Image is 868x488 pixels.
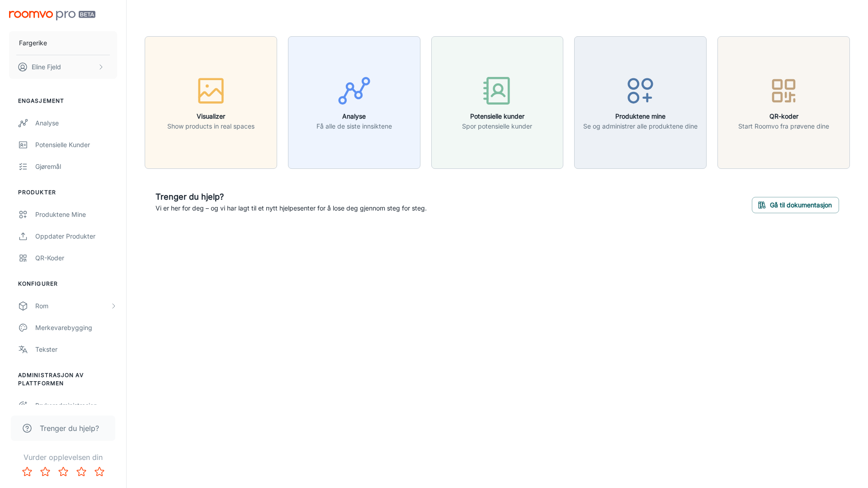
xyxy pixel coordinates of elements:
p: Start Roomvo fra prøvene dine [738,121,829,131]
p: Show products in real spaces [167,121,255,131]
h6: Trenger du hjelp? [156,191,427,203]
h6: QR-koder [738,111,829,121]
button: Potensielle kunderSpor potensielle kunder [431,36,564,169]
button: Fargerike [9,31,117,55]
h6: Visualizer [167,111,255,121]
p: Se og administrer alle produktene dine [583,121,698,131]
div: Gjøremål [35,162,117,172]
img: Roomvo PRO Beta [9,11,95,20]
a: QR-koderStart Roomvo fra prøvene dine [717,97,850,106]
div: QR-koder [35,253,117,263]
div: Oppdater produkter [35,231,117,241]
p: Få alle de siste innsiktene [316,121,392,131]
a: Produktene mineSe og administrer alle produktene dine [574,97,707,106]
a: Gå til dokumentasjon [752,200,839,209]
h6: Analyse [316,111,392,121]
div: Analyse [35,118,117,128]
button: QR-koderStart Roomvo fra prøvene dine [717,36,850,169]
div: Produktene mine [35,210,117,220]
a: AnalyseFå alle de siste innsiktene [288,97,420,106]
button: VisualizerShow products in real spaces [145,36,277,169]
a: Potensielle kunderSpor potensielle kunder [431,97,564,106]
button: Produktene mineSe og administrer alle produktene dine [574,36,707,169]
h6: Potensielle kunder [462,111,532,121]
button: Eline Fjeld [9,55,117,79]
p: Vi er her for deg – og vi har lagt til et nytt hjelpesenter for å lose deg gjennom steg for steg. [156,203,427,213]
p: Fargerike [19,38,47,48]
button: Gå til dokumentasjon [752,197,839,213]
button: AnalyseFå alle de siste innsiktene [288,36,420,169]
div: Potensielle kunder [35,140,117,150]
h6: Produktene mine [583,111,698,121]
p: Spor potensielle kunder [462,121,532,131]
p: Eline Fjeld [32,62,61,72]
